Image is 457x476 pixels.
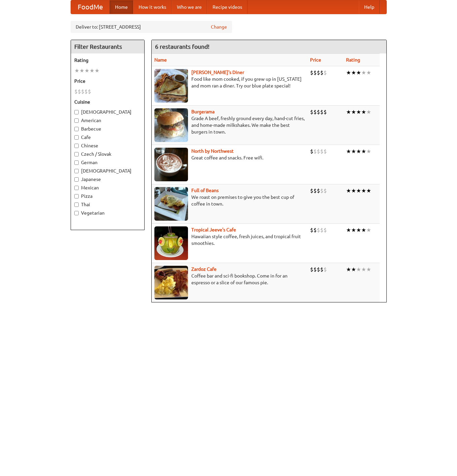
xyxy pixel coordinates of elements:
[323,148,327,155] li: $
[74,127,79,131] input: Barbecue
[320,69,323,76] li: $
[313,148,317,155] li: $
[74,176,141,183] label: Japanese
[154,226,188,260] img: jeeves.jpg
[74,57,141,64] h5: Rating
[154,194,305,207] p: We roast on premises to give you the best cup of coffee in town.
[211,24,227,30] a: Change
[172,0,207,14] a: Who we are
[74,211,79,215] input: Vegetarian
[74,177,79,182] input: Japanese
[313,226,317,234] li: $
[74,168,141,174] label: [DEMOGRAPHIC_DATA]
[74,159,141,166] label: German
[356,266,361,273] li: ★
[320,108,323,116] li: $
[351,266,356,273] li: ★
[74,194,79,198] input: Pizza
[356,108,361,116] li: ★
[74,184,141,191] label: Mexican
[356,148,361,155] li: ★
[351,187,356,194] li: ★
[74,125,141,132] label: Barbecue
[346,187,351,194] li: ★
[154,57,167,63] a: Name
[310,108,313,116] li: $
[79,67,84,74] li: ★
[323,108,327,116] li: $
[74,151,141,157] label: Czech / Slovak
[346,69,351,76] li: ★
[74,99,141,105] h5: Cuisine
[191,109,215,114] a: Burgerama
[310,187,313,194] li: $
[74,117,141,124] label: American
[320,187,323,194] li: $
[110,0,133,14] a: Home
[71,0,110,14] a: FoodMe
[361,148,366,155] li: ★
[154,272,305,286] p: Coffee bar and sci-fi bookshop. Come in for an espresso or a slice of our famous pie.
[74,201,141,208] label: Thai
[74,203,79,207] input: Thai
[74,88,78,95] li: $
[323,226,327,234] li: $
[346,266,351,273] li: ★
[359,0,380,14] a: Help
[154,76,305,89] p: Food like mom cooked, if you grew up in [US_STATE] and mom ran a diner. Try our blue plate special!
[356,69,361,76] li: ★
[81,88,84,95] li: $
[323,69,327,76] li: $
[361,226,366,234] li: ★
[346,108,351,116] li: ★
[191,70,244,75] a: [PERSON_NAME]'s Diner
[71,40,144,53] h4: Filter Restaurants
[155,43,210,50] ng-pluralize: 6 restaurants found!
[74,152,79,156] input: Czech / Slovak
[191,188,219,193] a: Full of Beans
[317,187,320,194] li: $
[78,88,81,95] li: $
[313,108,317,116] li: $
[310,57,321,63] a: Price
[346,57,360,63] a: Rating
[317,266,320,273] li: $
[207,0,247,14] a: Recipe videos
[154,115,305,135] p: Grade A beef, freshly ground every day, hand-cut fries, and home-made milkshakes. We make the bes...
[366,148,371,155] li: ★
[356,187,361,194] li: ★
[351,108,356,116] li: ★
[310,226,313,234] li: $
[88,88,91,95] li: $
[74,193,141,199] label: Pizza
[74,118,79,123] input: American
[313,69,317,76] li: $
[74,135,79,140] input: Cafe
[74,144,79,148] input: Chinese
[366,108,371,116] li: ★
[346,226,351,234] li: ★
[154,187,188,221] img: beans.jpg
[74,142,141,149] label: Chinese
[154,69,188,103] img: sallys.jpg
[154,154,305,161] p: Great coffee and snacks. Free wifi.
[310,266,313,273] li: $
[84,67,89,74] li: ★
[74,186,79,190] input: Mexican
[351,148,356,155] li: ★
[310,148,313,155] li: $
[310,69,313,76] li: $
[361,108,366,116] li: ★
[191,148,234,154] a: North by Northwest
[154,108,188,142] img: burgerama.jpg
[356,226,361,234] li: ★
[191,266,217,272] a: Zardoz Cafe
[317,226,320,234] li: $
[74,210,141,216] label: Vegetarian
[154,233,305,247] p: Hawaiian style coffee, fresh juices, and tropical fruit smoothies.
[74,110,79,114] input: [DEMOGRAPHIC_DATA]
[361,69,366,76] li: ★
